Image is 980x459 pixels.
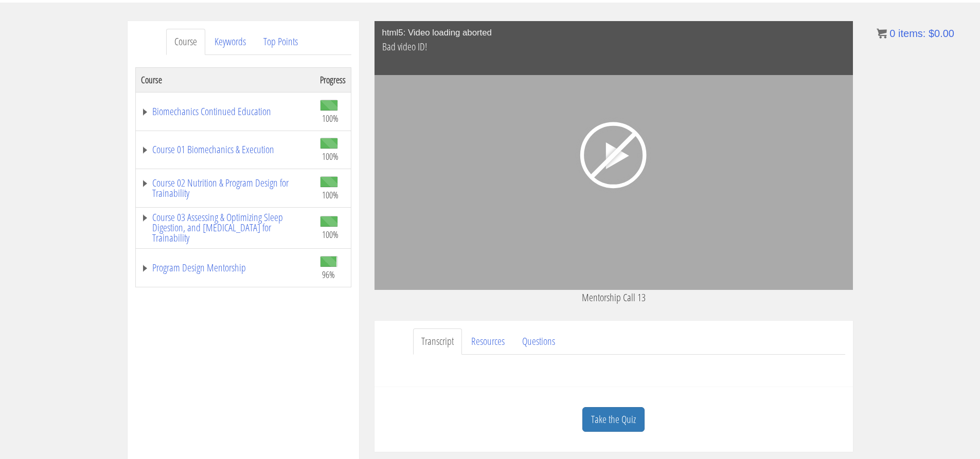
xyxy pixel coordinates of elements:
p: Bad video ID! [382,39,845,54]
a: Top Points [255,29,306,55]
a: Resources [463,328,513,355]
span: 96% [322,269,335,280]
th: Progress [315,67,351,92]
a: Course 03 Assessing & Optimizing Sleep Digestion, and [MEDICAL_DATA] for Trainability [141,212,310,243]
p: Mentorship Call 13 [375,290,853,305]
a: Biomechanics Continued Education [141,106,310,117]
span: 0 [889,28,895,39]
span: $ [929,28,934,39]
a: 0 items: $0.00 [877,28,954,39]
a: Course 01 Biomechanics & Execution [141,144,310,155]
div: html5: Video loading aborted [375,21,853,75]
a: Questions [514,328,563,355]
a: Course [166,29,205,55]
span: 100% [322,113,338,124]
bdi: 0.00 [929,28,954,39]
a: Program Design Mentorship [141,263,310,273]
span: items: [898,28,925,39]
span: 100% [322,151,338,162]
a: Course 02 Nutrition & Program Design for Trainability [141,178,310,198]
a: Keywords [206,29,254,55]
th: Course [135,67,315,92]
img: icon11.png [877,28,887,39]
a: Take the Quiz [582,407,645,432]
a: Transcript [413,328,462,355]
span: 100% [322,189,338,200]
span: 100% [322,229,338,240]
